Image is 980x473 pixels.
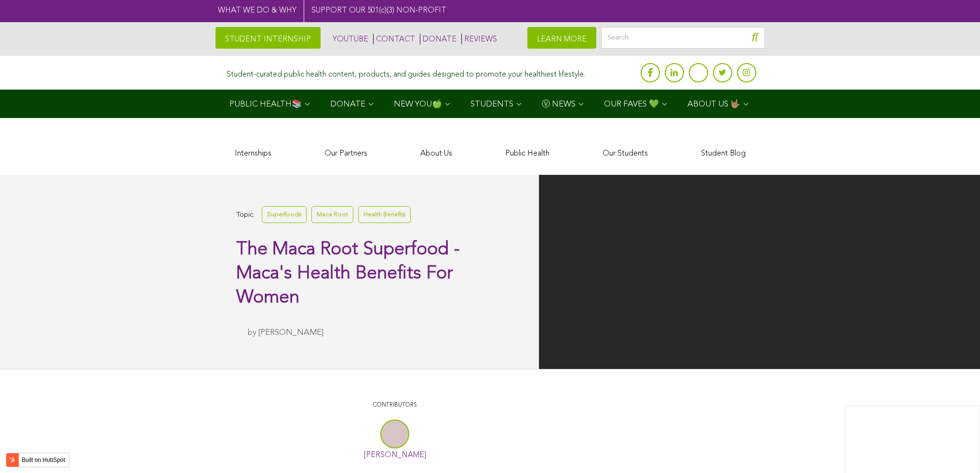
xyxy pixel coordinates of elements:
a: Superfoods [262,206,307,223]
a: CONTACT [373,34,415,44]
span: ABOUT US 🤟🏽 [687,100,740,108]
a: LEARN MORE [527,27,596,49]
span: NEW YOU🍏 [394,100,442,108]
div: Navigation Menu [215,90,765,118]
a: Maca Root [311,206,353,223]
div: Student-curated public health content, products, and guides designed to promote your healthiest l... [227,66,585,79]
span: The Maca Root Superfood - Maca's Health Benefits For Women [236,240,460,307]
a: [PERSON_NAME] [258,328,323,337]
span: OUR FAVES 💚 [604,100,659,108]
a: REVIEWS [461,34,497,44]
a: Health Benefits [358,206,411,223]
p: CONTRIBUTORS [238,401,551,410]
span: STUDENTS [470,100,513,108]
button: Built on HubSpot [6,453,69,467]
span: Topic: [236,209,255,222]
span: PUBLIC HEALTH📚 [229,100,302,108]
a: [PERSON_NAME] [364,451,426,459]
a: YOUTUBE [330,34,368,44]
label: Built on HubSpot [18,454,69,466]
img: HubSpot sprocket logo [6,454,18,466]
span: Ⓥ NEWS [542,100,576,108]
input: Search [601,27,765,49]
iframe: Chat Widget [932,427,980,473]
a: STUDENT INTERNSHIP [215,27,321,49]
a: DONATE [420,34,456,44]
span: by [248,328,256,337]
span: DONATE [330,100,365,108]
